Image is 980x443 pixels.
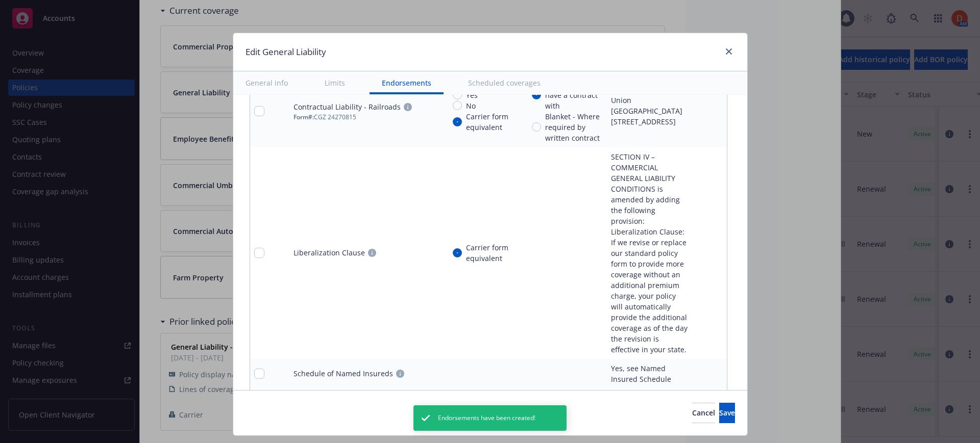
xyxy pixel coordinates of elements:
[366,247,378,259] a: circleInformation
[453,101,462,110] input: No
[394,368,406,380] a: circleInformation
[466,90,478,100] span: Yes
[466,242,524,264] span: Carrier form equivalent
[438,413,535,423] span: Endorsements have been created!
[456,71,553,94] button: Scheduled coverages
[250,388,727,409] button: Add endorsement
[611,151,688,355] div: SECTION IV – COMMERCIAL GENERAL LIABILITY CONDITIONS is amended by adding the following provision...
[246,45,326,59] h1: Edit General Liability
[370,71,444,94] button: Endorsements
[532,122,541,132] input: Blanket - Where required by written contract
[611,95,688,127] div: Union [GEOGRAPHIC_DATA][STREET_ADDRESS]
[611,363,688,384] div: Yes, see Named Insured Schedule
[293,369,393,379] div: Schedule of Named Insureds
[466,111,524,133] span: Carrier form equivalent
[293,102,401,112] div: Contractual Liability - Railroads
[453,117,462,126] input: Carrier form equivalent
[402,101,414,113] a: circleInformation
[293,113,314,121] span: Form #:
[466,100,476,111] span: No
[233,71,300,94] button: General info
[545,111,609,143] span: Blanket - Where required by written contract
[453,248,462,257] input: Carrier form equivalent
[293,248,365,258] div: Liberalization Clause
[293,113,444,121] div: CGZ 24270815
[545,79,609,111] span: Specific entity you have a contract with
[453,90,462,99] input: Yes
[532,90,541,99] input: Specific entity you have a contract with
[312,71,357,94] button: Limits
